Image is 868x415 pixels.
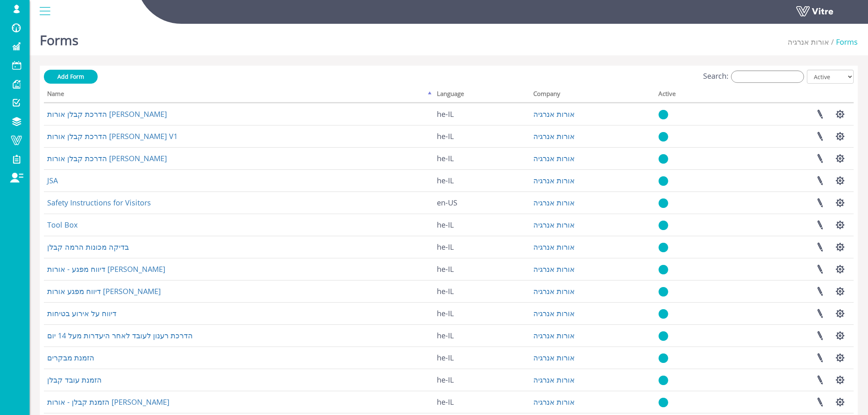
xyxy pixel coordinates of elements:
[703,71,804,83] label: Search:
[434,214,530,236] td: he-IL
[434,302,530,324] td: he-IL
[533,220,575,230] a: אורות אנרגיה
[47,153,167,163] a: הדרכת קבלן אורות [PERSON_NAME]
[434,192,530,214] td: en-US
[533,375,575,385] a: אורות אנרגיה
[533,397,575,407] a: אורות אנרגיה
[47,375,102,385] a: הזמנת עובד קבלן
[533,198,575,207] a: אורות אנרגיה
[658,176,668,186] img: yes
[533,176,575,185] a: אורות אנרגיה
[788,37,829,47] a: אורות אנרגיה
[40,21,78,55] h1: Forms
[658,353,668,363] img: yes
[533,353,575,363] a: אורות אנרגיה
[658,375,668,385] img: yes
[47,353,94,363] a: הזמנת מבקרים
[47,131,178,141] a: הדרכת קבלן אורות [PERSON_NAME] V1
[434,87,530,103] th: Language
[434,103,530,125] td: he-IL
[434,280,530,302] td: he-IL
[658,265,668,275] img: yes
[658,220,668,230] img: yes
[47,176,58,185] a: JSA
[533,109,575,119] a: אורות אנרגיה
[47,264,165,274] a: דיווח מפגע - אורות [PERSON_NAME]
[533,264,575,274] a: אורות אנרגיה
[655,87,722,103] th: Active
[434,125,530,147] td: he-IL
[434,258,530,280] td: he-IL
[434,169,530,192] td: he-IL
[47,242,129,252] a: בדיקה מכונות הרמה קבלן
[434,369,530,391] td: he-IL
[44,70,98,84] a: Add Form
[47,308,116,318] a: דיווח על אירוע בטיחות
[533,131,575,141] a: אורות אנרגיה
[829,37,858,48] li: Forms
[434,324,530,347] td: he-IL
[731,71,804,83] input: Search:
[533,331,575,340] a: אורות אנרגיה
[658,331,668,341] img: yes
[658,132,668,142] img: yes
[658,242,668,253] img: yes
[658,397,668,408] img: yes
[47,220,78,230] a: Tool Box
[533,242,575,252] a: אורות אנרגיה
[658,287,668,297] img: yes
[47,397,169,407] a: הזמנת קבלן - אורות [PERSON_NAME]
[658,109,668,120] img: yes
[434,391,530,413] td: he-IL
[533,308,575,318] a: אורות אנרגיה
[533,153,575,163] a: אורות אנרגיה
[658,309,668,319] img: yes
[47,286,161,296] a: דיווח מפגע אורות [PERSON_NAME]
[434,236,530,258] td: he-IL
[47,109,167,119] a: הדרכת קבלן אורות [PERSON_NAME]
[434,147,530,169] td: he-IL
[47,198,151,207] a: Safety Instructions for Visitors
[658,198,668,208] img: yes
[530,87,655,103] th: Company
[44,87,434,103] th: Name: activate to sort column descending
[533,286,575,296] a: אורות אנרגיה
[434,347,530,369] td: he-IL
[658,154,668,164] img: yes
[47,331,193,340] a: הדרכת רענון לעובד לאחר היעדרות מעל 14 יום
[57,73,84,80] span: Add Form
